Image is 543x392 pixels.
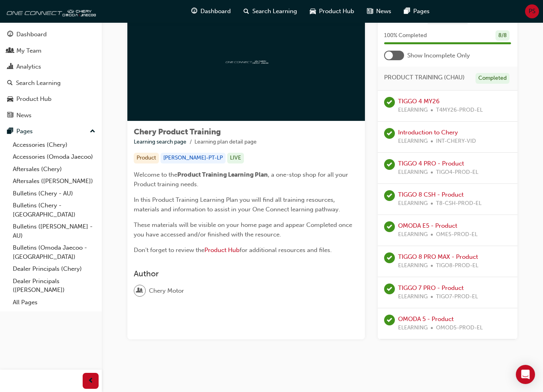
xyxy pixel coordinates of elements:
a: guage-iconDashboard [185,3,237,20]
span: pages-icon [404,6,410,16]
div: Completed [476,73,509,84]
span: Chery Product Training [134,127,221,136]
span: ELEARNING [398,199,428,208]
div: Analytics [16,62,41,71]
span: search-icon [244,6,249,16]
div: Pages [16,127,33,136]
span: 100 % Completed [384,31,427,40]
a: Bulletins ([PERSON_NAME] - AU) [10,221,99,242]
a: OMODA 5 - Product [398,315,454,323]
span: chart-icon [7,63,13,71]
span: T8-CSH-PROD-EL [436,199,482,208]
span: ELEARNING [398,261,428,270]
a: Learning search page [134,138,186,145]
a: Product Hub [204,246,240,254]
button: PS [525,4,539,18]
span: learningRecordVerb_COMPLETE-icon [384,128,395,139]
span: ELEARNING [398,230,428,239]
span: user-icon [137,286,143,296]
a: Analytics [3,59,99,74]
a: Introduction to Chery [398,129,458,136]
span: TIGO8-PROD-EL [436,261,478,270]
a: TIGGO 8 PRO MAX - Product [398,253,478,260]
a: My Team [3,43,99,58]
img: oneconnect [4,3,96,19]
h3: Author [134,269,359,278]
span: These materials will be visible on your home page and appear Completed once you have accessed and... [134,221,354,238]
span: OME5-PROD-EL [436,230,478,239]
a: Bulletins (Chery - [GEOGRAPHIC_DATA]) [10,199,99,221]
span: Dashboard [200,7,231,16]
span: learningRecordVerb_PASS-icon [384,315,395,325]
span: people-icon [7,47,13,55]
div: LIVE [227,153,244,163]
span: PS [529,7,535,16]
span: T4MY26-PROD-EL [436,106,483,115]
div: Product [134,153,159,163]
li: Learning plan detail page [194,138,257,147]
span: ELEARNING [398,106,428,115]
div: Open Intercom Messenger [516,365,535,384]
a: TIGGO 4 MY26 [398,98,440,105]
a: TIGGO 8 CSH - Product [398,191,464,198]
a: Aftersales (Chery) [10,163,99,175]
a: Dealer Principals (Chery) [10,263,99,275]
span: ELEARNING [398,292,428,301]
div: My Team [16,46,42,55]
span: , a one-stop shop for all your Product training needs. [134,171,350,188]
span: learningRecordVerb_PASS-icon [384,97,395,108]
span: learningRecordVerb_PASS-icon [384,221,395,232]
button: Pages [3,124,99,139]
span: pages-icon [7,128,13,135]
a: Aftersales ([PERSON_NAME]) [10,175,99,187]
a: Bulletins (Omoda Jaecoo - [GEOGRAPHIC_DATA]) [10,242,99,263]
span: Welcome to the [134,171,177,178]
span: News [376,7,391,16]
span: PRODUCT TRAINING (CHAU) [384,73,465,82]
span: ELEARNING [398,137,428,146]
div: Dashboard [16,30,47,39]
button: DashboardMy TeamAnalyticsSearch LearningProduct HubNews [3,26,99,124]
span: OMOD5-PROD-EL [436,323,483,333]
a: pages-iconPages [398,3,436,20]
a: Product Hub [3,92,99,106]
a: TIGGO 7 PRO - Product [398,284,464,292]
a: OMODA E5 - Product [398,222,457,229]
span: TIGO4-PROD-EL [436,168,478,177]
span: up-icon [90,126,95,137]
span: In this Product Training Learning Plan you will find all training resources, materials and inform... [134,196,340,213]
span: learningRecordVerb_PASS-icon [384,190,395,201]
a: TIGGO 4 PRO - Product [398,160,464,167]
a: All Pages [10,296,99,309]
span: Search Learning [252,7,297,16]
span: INT-CHERY-VID [436,137,476,146]
div: [PERSON_NAME]-PT-LP [161,153,226,163]
span: Don't forget to review the [134,246,204,254]
span: prev-icon [88,376,94,386]
div: News [16,111,32,120]
span: Product Training Learning Plan [177,171,268,178]
div: 8 / 8 [495,30,509,41]
span: for additional resources and files. [240,246,332,254]
span: news-icon [367,6,373,16]
span: Chery Motor [149,286,184,295]
div: Search Learning [16,79,61,88]
a: News [3,108,99,123]
span: Show Incomplete Only [407,51,470,60]
span: guage-icon [191,6,197,16]
span: news-icon [7,112,13,119]
a: Dealer Principals ([PERSON_NAME]) [10,275,99,296]
img: oneconnect [224,57,268,65]
span: Pages [413,7,430,16]
span: guage-icon [7,31,13,38]
a: news-iconNews [361,3,398,20]
span: learningRecordVerb_PASS-icon [384,252,395,263]
span: ELEARNING [398,168,428,177]
span: car-icon [310,6,316,16]
span: search-icon [7,80,13,87]
span: car-icon [7,96,13,103]
a: search-iconSearch Learning [237,3,303,20]
a: car-iconProduct Hub [303,3,361,20]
